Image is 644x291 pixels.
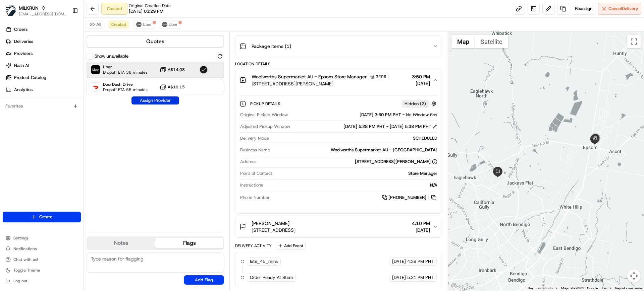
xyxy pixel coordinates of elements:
[615,286,642,290] a: Report a map error
[3,48,84,59] a: Providers
[3,266,81,275] button: Toggle Theme
[402,112,405,118] span: -
[276,242,306,250] button: Add Event
[273,147,437,153] div: Woolworths Supermarket AU - [GEOGRAPHIC_DATA]
[343,124,437,130] div: [DATE] 5:28 PM PHT - [DATE] 5:38 PM PHT
[252,220,289,227] span: [PERSON_NAME]
[14,39,33,45] span: Deliveries
[240,147,270,153] span: Business Name
[266,182,437,188] div: N/A
[360,112,401,118] span: [DATE] 3:50 PM PHT
[3,276,81,286] button: Log out
[160,66,185,73] button: A$14.08
[412,227,430,233] span: [DATE]
[19,11,67,17] button: [EMAIL_ADDRESS][DOMAIN_NAME]
[407,275,434,281] span: 5:21 PM PHT
[3,72,84,83] a: Product Catalog
[3,84,84,95] a: Analytics
[598,3,641,15] button: CancelDelivery
[412,220,430,227] span: 4:10 PM
[103,87,148,92] span: Dropoff ETA 55 minutes
[14,26,28,32] span: Orders
[475,35,508,48] button: Show satellite imagery
[168,67,185,72] span: A$14.08
[5,5,16,16] img: MILKRUN
[129,8,163,14] span: [DATE] 03:29 PM
[392,259,406,265] span: [DATE]
[13,278,27,284] span: Log out
[87,238,155,248] button: Notes
[103,70,148,75] span: Dropoff ETA 36 minutes
[392,275,406,281] span: [DATE]
[14,51,33,57] span: Providers
[382,194,437,201] a: [PHONE_NUMBER]
[406,112,437,118] span: No Window End
[388,195,426,201] span: [PHONE_NUMBER]
[13,235,29,241] span: Settings
[252,227,296,233] span: [STREET_ADDRESS]
[91,83,100,91] img: DoorDash Drive
[111,22,126,27] span: Created
[87,36,223,47] button: Quotes
[159,20,181,28] button: Uber
[39,214,52,220] span: Create
[3,36,84,47] a: Deliveries
[14,63,29,69] span: Nash AI
[87,20,104,28] button: All
[450,282,472,291] a: Open this area in Google Maps (opens a new window)
[412,80,430,87] span: [DATE]
[451,35,475,48] button: Show street map
[575,6,592,12] span: Reassign
[407,259,434,265] span: 4:39 PM PHT
[561,286,598,290] span: Map data ©2025 Google
[169,22,178,27] span: Uber
[160,84,185,90] button: A$19.15
[602,286,611,290] a: Terms (opens in new tab)
[589,132,602,145] div: 1
[250,259,278,265] span: late_45_mins
[250,101,281,106] span: Pickup Details
[250,275,293,281] span: Order Ready At Store
[3,60,84,71] a: Nash AI
[13,246,37,251] span: Notifications
[252,43,291,50] span: Package Items ( 1 )
[608,6,638,12] span: Cancel Delivery
[235,61,442,67] div: Location Details
[235,216,442,237] button: [PERSON_NAME][STREET_ADDRESS]4:10 PM[DATE]
[143,22,152,27] span: Uber
[492,167,503,177] div: 2
[275,170,437,176] div: Store Manager
[19,5,39,11] button: MILKRUN
[184,275,224,285] button: Add Flag
[240,135,269,141] span: Delivery Mode
[3,233,81,243] button: Settings
[13,257,38,262] span: Chat with us!
[412,73,430,80] span: 3:50 PM
[103,82,148,87] span: DoorDash Drive
[376,74,386,79] span: 3299
[240,170,272,176] span: Point of Contact
[14,75,46,81] span: Product Catalog
[162,22,167,27] img: uber-new-logo.jpeg
[3,212,81,222] button: Create
[572,3,595,15] button: Reassign
[401,99,438,108] button: Hidden (2)
[235,69,442,91] button: Woolworths Supermarket AU - Epsom Store Manager3299[STREET_ADDRESS][PERSON_NAME]3:50 PM[DATE]
[240,112,288,118] span: Original Pickup Window
[272,135,437,141] div: SCHEDULED
[129,3,171,8] span: Original Creation Date
[528,286,557,291] button: Keyboard shortcuts
[240,195,270,201] span: Phone Number
[168,84,185,90] span: A$19.15
[240,182,263,188] span: Instructions
[136,22,142,27] img: uber-new-logo.jpeg
[235,35,442,57] button: Package Items (1)
[240,159,256,165] span: Address
[155,238,223,248] button: Flags
[3,3,69,19] button: MILKRUNMILKRUN[EMAIL_ADDRESS][DOMAIN_NAME]
[627,35,641,48] button: Toggle fullscreen view
[235,91,442,213] div: Woolworths Supermarket AU - Epsom Store Manager3299[STREET_ADDRESS][PERSON_NAME]3:50 PM[DATE]
[95,53,128,59] label: Show unavailable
